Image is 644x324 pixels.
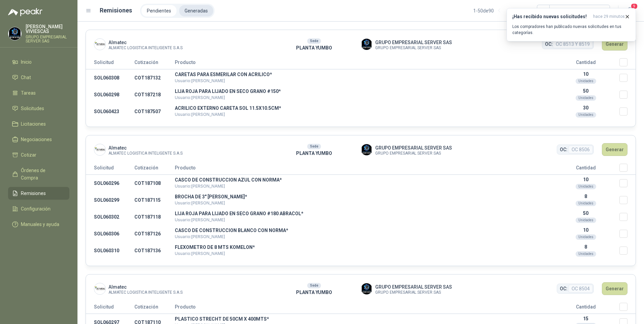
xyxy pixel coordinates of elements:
img: Company Logo [94,283,105,294]
span: Usuario: [PERSON_NAME] [175,78,225,83]
span: ALMATEC LOGISTICA INTELIGENTE S.A.S [108,152,183,155]
th: Solicitud [86,58,134,69]
div: Sede [307,38,321,44]
td: COT187108 [134,175,175,192]
img: Company Logo [94,39,105,50]
p: PLASTICO STRECHT DE 50CM X 400MTS* [175,317,552,321]
a: Configuración [8,202,69,215]
span: Negociaciones [21,136,52,143]
div: Sede [307,144,321,149]
td: Seleccionar/deseleccionar [619,86,636,103]
span: GRUPO EMPRESARIAL SERVER SAS [375,291,452,294]
span: Usuario: [PERSON_NAME] [175,234,225,239]
span: Remisiones [21,190,46,197]
th: Seleccionar/deseleccionar [619,303,636,314]
span: Almatec [108,283,183,291]
p: PLANTA YUMBO [267,150,361,157]
img: Logo peakr [8,8,42,16]
a: Manuales y ayuda [8,218,69,231]
p: 8 [552,244,619,250]
span: GRUPO EMPRESARIAL SERVER SAS [375,39,452,46]
td: Seleccionar/deseleccionar [619,242,636,259]
td: Seleccionar/deseleccionar [619,69,636,87]
span: hace 29 minutos [593,14,625,20]
div: Sede [307,283,321,288]
td: SOL060423 [86,103,134,120]
div: Unidades [576,251,596,257]
p: CASCO DE CONSTRUCCION AZUL CON NORMA* [175,177,552,182]
img: Company Logo [8,27,21,40]
span: GRUPO EMPRESARIAL SERVER SAS [375,152,452,155]
a: Licitaciones [8,118,69,130]
span: Cotizar [21,151,36,159]
span: Usuario: [PERSON_NAME] [175,112,225,117]
td: COT187132 [134,69,175,87]
span: ALMATEC LOGISTICA INTELIGENTE S.A.S [108,46,183,50]
a: Remisiones [8,187,69,200]
p: 10 [552,71,619,77]
span: Chat [21,74,31,81]
div: Unidades [576,112,596,118]
img: Company Logo [361,39,372,50]
p: 8 [552,194,619,199]
span: GRUPO EMPRESARIAL SERVER SAS [375,283,452,291]
a: Cotizar [8,149,69,161]
a: Tareas [8,87,69,99]
p: 30 [552,105,619,110]
p: 50 [552,210,619,216]
p: 10 [552,227,619,233]
p: CASCO DE CONSTRUCCION BLANCO CON NORMA* [175,228,552,233]
img: Company Logo [361,144,372,155]
td: Seleccionar/deseleccionar [619,225,636,242]
p: 10 [552,177,619,182]
td: SOL060302 [86,208,134,225]
td: SOL060298 [86,86,134,103]
button: 9 [624,5,636,17]
span: Usuario: [PERSON_NAME] [175,217,225,222]
td: COT187136 [134,242,175,259]
div: Unidades [576,218,596,223]
th: Cantidad [552,164,619,175]
td: COT187218 [134,86,175,103]
img: Company Logo [94,144,105,155]
td: COT187126 [134,225,175,242]
li: Pendientes [141,5,176,17]
span: OC 8504 [569,285,593,293]
div: Unidades [576,201,596,206]
th: Solicitud [86,303,134,314]
a: Generadas [179,5,213,17]
span: Inicio [21,58,32,66]
span: Tareas [21,89,36,97]
span: Usuario: [PERSON_NAME] [175,95,225,100]
p: BROCHA DE 3" [PERSON_NAME]* [175,194,552,199]
td: Seleccionar/deseleccionar [619,208,636,225]
span: OC: [560,285,568,292]
p: ACRILICO EXTERNO CARETA SOL 11.5X10.5CM* [175,106,552,110]
td: COT187115 [134,192,175,208]
p: 50 [552,88,619,94]
span: OC 8506 [569,145,593,154]
span: Licitaciones [21,120,46,128]
td: Seleccionar/deseleccionar [619,103,636,120]
span: Almatec [108,144,183,152]
span: Configuración [21,205,51,213]
a: Órdenes de Compra [8,164,69,184]
div: Unidades [576,234,596,240]
th: Seleccionar/deseleccionar [619,58,636,69]
button: Generar [602,282,627,295]
th: Solicitud [86,164,134,175]
th: Cotización [134,164,175,175]
p: CARETAS PARA ESMERILAR CON ACRILICO* [175,72,552,77]
th: Cotización [134,58,175,69]
h1: Remisiones [100,6,132,15]
th: Cantidad [552,58,619,69]
p: Los compradores han publicado nuevas solicitudes en tus categorías. [512,24,630,36]
span: GRUPO EMPRESARIAL SERVER SAS [375,144,452,152]
p: LIJA ROJA PARA LIJADO EN SECO GRANO #180 ABRACOL* [175,211,552,216]
p: [PERSON_NAME] VIVIESCAS [26,24,69,34]
td: SOL060299 [86,192,134,208]
span: Usuario: [PERSON_NAME] [175,251,225,256]
a: Chat [8,71,69,84]
td: Seleccionar/deseleccionar [619,192,636,208]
